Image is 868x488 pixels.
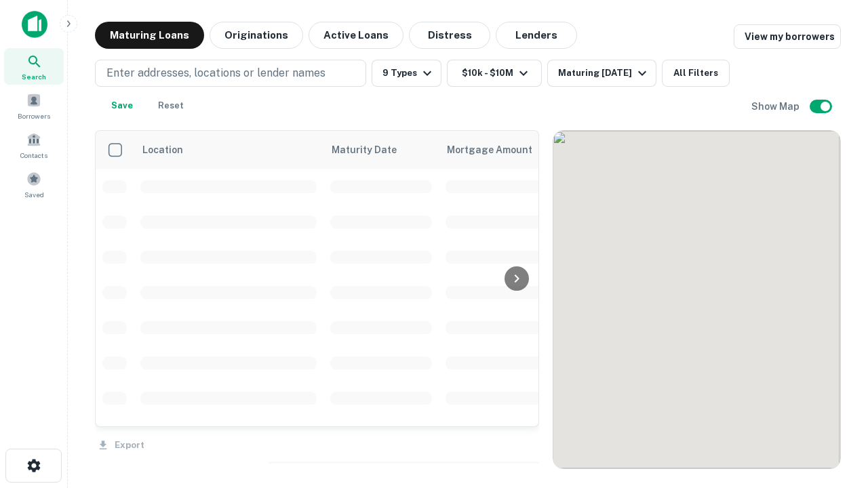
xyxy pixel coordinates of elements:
p: Enter addresses, locations or lender names [106,65,325,81]
div: 0 0 [553,131,840,468]
div: Maturing [DATE] [558,65,650,81]
a: Search [4,48,64,85]
button: Enter addresses, locations or lender names [95,60,366,87]
th: Location [134,131,323,169]
th: Mortgage Amount [439,131,588,169]
span: Saved [24,189,44,200]
a: Saved [4,166,64,203]
button: 9 Types [372,60,441,87]
th: Maturity Date [323,131,439,169]
a: Borrowers [4,87,64,124]
button: Distress [409,22,490,49]
img: capitalize-icon.png [22,11,47,38]
button: All Filters [662,60,730,87]
button: Originations [210,22,303,49]
button: $10k - $10M [447,60,542,87]
span: Search [22,71,46,82]
span: Borrowers [18,110,50,121]
span: Location [142,142,183,158]
button: Reset [149,92,193,119]
button: Maturing [DATE] [547,60,656,87]
button: Save your search to get updates of matches that match your search criteria. [100,92,144,119]
button: Active Loans [309,22,403,49]
h6: Show Map [751,99,802,114]
span: Mortgage Amount [447,142,550,158]
button: Maturing Loans [95,22,204,49]
a: Contacts [4,127,64,163]
span: Maturity Date [332,142,414,158]
button: Lenders [496,22,577,49]
iframe: Chat Widget [800,336,868,401]
a: View my borrowers [734,24,841,49]
span: Contacts [20,150,47,161]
